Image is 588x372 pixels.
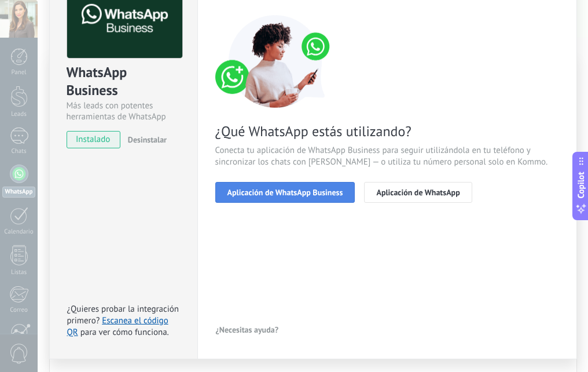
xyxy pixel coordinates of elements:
[67,131,120,148] span: instalado
[215,145,559,168] span: Conecta tu aplicación de WhatsApp Business para seguir utilizándola en tu teléfono y sincronizar ...
[128,134,167,145] span: Desinstalar
[215,15,337,108] img: connect number
[215,182,355,203] button: Aplicación de WhatsApp Business
[215,122,559,140] span: ¿Qué WhatsApp estás utilizando?
[67,100,181,122] div: Más leads con potentes herramientas de WhatsApp
[80,327,169,338] span: para ver cómo funciona.
[376,188,460,196] span: Aplicación de WhatsApp
[215,321,280,338] button: ¿Necesitas ayuda?
[227,188,343,196] span: Aplicación de WhatsApp Business
[67,315,168,338] a: Escanea el código QR
[67,304,179,326] span: ¿Quieres probar la integración primero?
[123,131,167,148] button: Desinstalar
[67,63,181,100] div: WhatsApp Business
[575,172,587,199] span: Copilot
[364,182,472,203] button: Aplicación de WhatsApp
[216,326,279,334] span: ¿Necesitas ayuda?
